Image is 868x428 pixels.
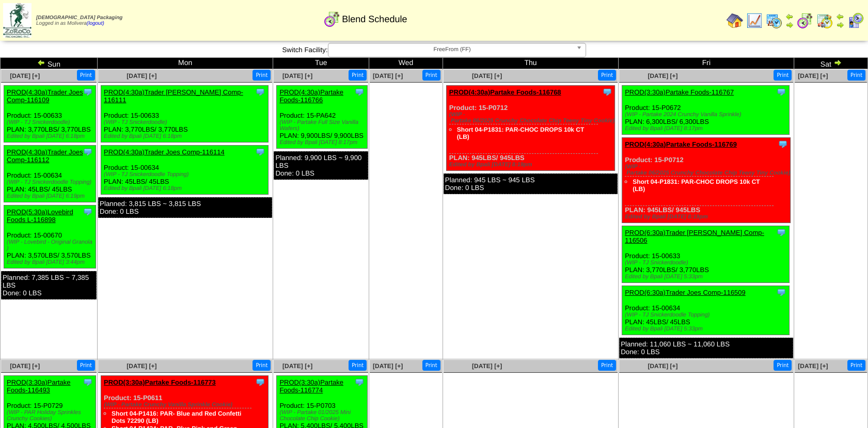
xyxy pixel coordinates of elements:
div: (WIP - Partake Crunchy Vanilla Sprinkle Cookie) [104,402,268,408]
a: PROD(3:30a)Partake Foods-116774 [279,378,343,394]
div: Product: 15-00670 PLAN: 3,570LBS / 3,570LBS [4,205,96,268]
div: (WIP - Lovebird - Original Granola ) [7,239,96,251]
span: [DATE] [+] [10,362,40,370]
button: Print [252,70,271,81]
button: Print [422,360,440,371]
img: calendarblend.gif [324,11,340,27]
a: PROD(4:30a)Trader [PERSON_NAME] Comp-116111 [104,88,243,104]
img: Tooltip [255,147,265,157]
span: Logged in as Molivera [36,15,122,26]
a: [DATE] [+] [472,72,502,80]
button: Print [252,360,271,371]
a: PROD(6:30a)Trader [PERSON_NAME] Comp-116506 [625,229,764,244]
img: Tooltip [602,87,612,97]
button: Print [77,360,95,371]
img: Tooltip [255,87,265,97]
a: Short 04-P1416: PAR- Blue and Red Confetti Dots 72290 (LB) [112,410,241,424]
a: Short 04-P1831: PAR-CHOC DROPS 10k CT (LB) [457,126,585,140]
div: (WIP - TJ Snickerdoodle) [625,260,789,266]
a: [DATE] [+] [282,72,312,80]
div: (WIP - PAR Holiday Sprinkles Crunchy Cookies) [7,409,96,422]
a: Short 04-P1831: PAR-CHOC DROPS 10k CT (LB) [633,178,760,193]
span: Blend Schedule [342,14,407,25]
div: Product: 15-00633 PLAN: 3,770LBS / 3,770LBS [4,86,96,142]
span: [DATE] [+] [373,362,403,370]
img: Tooltip [778,139,788,149]
img: Tooltip [83,207,93,217]
div: (WIP ‐ Partake 06/2025 Crunchy Chocolate Chip Teeny Tiny Cookie) [625,164,790,176]
div: (WIP - Partake 01/2025 Mini Chocolate Chip Cookie) [279,409,367,422]
a: [DATE] [+] [472,362,502,370]
div: Edited by Bpali [DATE] 6:19pm [7,193,96,199]
a: PROD(4:30a)Partake Foods-116769 [625,140,737,148]
div: Product: 15-PA642 PLAN: 9,900LBS / 9,900LBS [277,86,368,149]
div: (WIP - Partake 2024 Crunchy Vanilla Sprinkle) [625,112,789,118]
img: arrowleft.gif [785,12,794,21]
a: PROD(6:30a)Trader Joes Comp-116509 [625,289,746,296]
button: Print [598,70,616,81]
div: (WIP ‐ Partake 06/2025 Crunchy Chocolate Chip Teeny Tiny Cookie) [449,112,614,124]
img: calendarprod.gif [766,12,782,29]
td: Mon [98,58,273,69]
div: Edited by Bpali [DATE] 6:18pm [104,133,268,139]
div: Product: 15-00633 PLAN: 3,770LBS / 3,770LBS [101,86,269,142]
img: Tooltip [354,87,365,97]
img: home.gif [727,12,743,29]
img: Tooltip [776,287,786,297]
div: (WIP - TJ Snickerdoodle Topping) [7,179,96,185]
a: [DATE] [+] [127,72,156,80]
div: (WIP - TJ Snickerdoodle Topping) [625,312,789,318]
a: PROD(4:30a)Partake Foods-116768 [449,88,561,96]
button: Print [349,70,367,81]
button: Print [77,70,95,81]
img: arrowright.gif [785,21,794,29]
div: Edited by Bpali [DATE] 5:33pm [625,326,789,332]
div: Product: 15-P0672 PLAN: 6,300LBS / 6,300LBS [622,86,790,135]
div: Planned: 945 LBS ~ 945 LBS Done: 0 LBS [444,173,618,194]
div: (WIP - TJ Snickerdoodle) [7,119,96,125]
div: (WIP - Partake Full Size Vanilla Wafers) [279,119,367,132]
span: [DEMOGRAPHIC_DATA] Packaging [36,15,122,21]
button: Print [422,70,440,81]
a: PROD(3:30a)Partake Foods-116767 [625,88,734,96]
a: [DATE] [+] [373,72,403,80]
img: calendarinout.gif [816,12,833,29]
img: Tooltip [83,147,93,157]
img: arrowright.gif [836,21,844,29]
div: Edited by Bpali [DATE] 8:19pm [625,214,790,220]
div: Planned: 11,060 LBS ~ 11,060 LBS Done: 0 LBS [619,338,793,358]
button: Print [847,360,865,371]
div: Planned: 7,385 LBS ~ 7,385 LBS Done: 0 LBS [1,271,97,299]
td: Wed [369,58,443,69]
img: line_graph.gif [746,12,763,29]
a: [DATE] [+] [648,72,677,80]
div: Edited by Bpali [DATE] 8:17pm [279,139,367,146]
img: zoroco-logo-small.webp [3,3,31,38]
a: [DATE] [+] [282,362,312,370]
div: Edited by Bpali [DATE] 3:44pm [7,259,96,265]
img: calendarcustomer.gif [847,12,864,29]
a: PROD(4:30a)Trader Joes Comp-116114 [104,148,225,156]
td: Sun [1,58,98,69]
a: PROD(4:30a)Trader Joes Comp-116109 [7,88,83,104]
button: Print [774,70,792,81]
img: Tooltip [776,87,786,97]
button: Print [349,360,367,371]
img: arrowright.gif [833,58,842,67]
td: Tue [273,58,369,69]
div: (WIP - TJ Snickerdoodle Topping) [104,171,268,178]
a: [DATE] [+] [127,362,156,370]
div: Edited by Bpali [DATE] 8:19pm [449,162,614,168]
button: Print [847,70,865,81]
td: Sat [794,58,868,69]
a: [DATE] [+] [798,72,828,80]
